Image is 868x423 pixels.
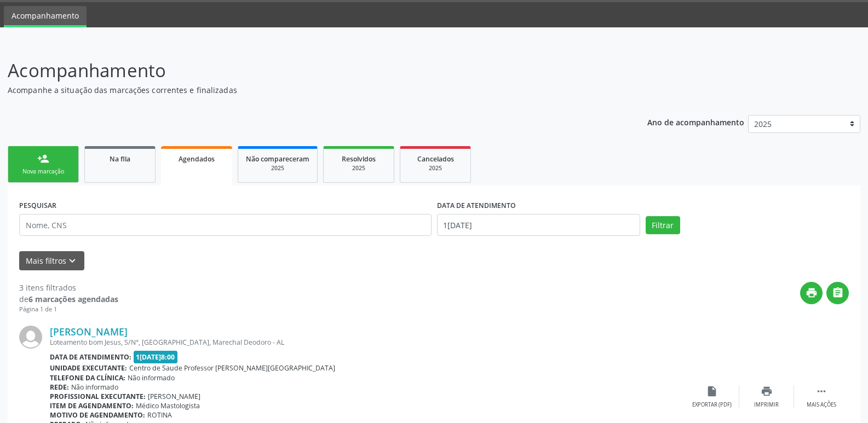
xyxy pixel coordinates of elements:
[129,363,335,373] span: Centro de Saude Professor [PERSON_NAME][GEOGRAPHIC_DATA]
[331,164,386,172] div: 2025
[761,385,773,397] i: print
[136,401,200,410] span: Médico Mastologista
[50,352,131,362] b: Data de atendimento:
[19,282,118,293] div: 3 itens filtrados
[754,401,779,409] div: Imprimir
[437,197,516,214] label: DATA DE ATENDIMENTO
[66,255,78,267] i: keyboard_arrow_down
[16,167,71,176] div: Nova marcação
[148,392,200,401] span: [PERSON_NAME]
[50,363,127,373] b: Unidade executante:
[342,154,376,164] span: Resolvidos
[4,6,87,27] a: Acompanhamento
[50,392,146,401] b: Profissional executante:
[28,294,118,304] strong: 6 marcações agendadas
[646,216,680,235] button: Filtrar
[134,351,178,363] span: 1[DATE]8:00
[8,84,605,96] p: Acompanhe a situação das marcações correntes e finalizadas
[806,287,818,299] i: print
[128,373,175,383] span: Não informado
[647,115,744,129] p: Ano de acompanhamento
[147,410,172,420] span: ROTINA
[19,305,118,314] div: Página 1 de 1
[437,214,640,236] input: Selecione um intervalo
[19,197,56,214] label: PESQUISAR
[110,154,130,164] span: Na fila
[50,338,685,347] div: Loteamento bom Jesus, S/N°, [GEOGRAPHIC_DATA], Marechal Deodoro - AL
[50,373,125,383] b: Telefone da clínica:
[19,326,42,349] img: img
[692,401,732,409] div: Exportar (PDF)
[8,57,605,84] p: Acompanhamento
[50,326,128,338] a: [PERSON_NAME]
[50,383,69,392] b: Rede:
[246,164,309,172] div: 2025
[408,164,463,172] div: 2025
[19,251,84,270] button: Mais filtroskeyboard_arrow_down
[826,282,849,304] button: 
[832,287,844,299] i: 
[19,293,118,305] div: de
[807,401,836,409] div: Mais ações
[19,214,432,236] input: Nome, CNS
[815,385,827,397] i: 
[706,385,718,397] i: insert_drive_file
[50,401,134,410] b: Item de agendamento:
[800,282,823,304] button: print
[179,154,215,164] span: Agendados
[71,383,118,392] span: Não informado
[37,153,49,165] div: person_add
[417,154,454,164] span: Cancelados
[246,154,309,164] span: Não compareceram
[50,410,145,420] b: Motivo de agendamento:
